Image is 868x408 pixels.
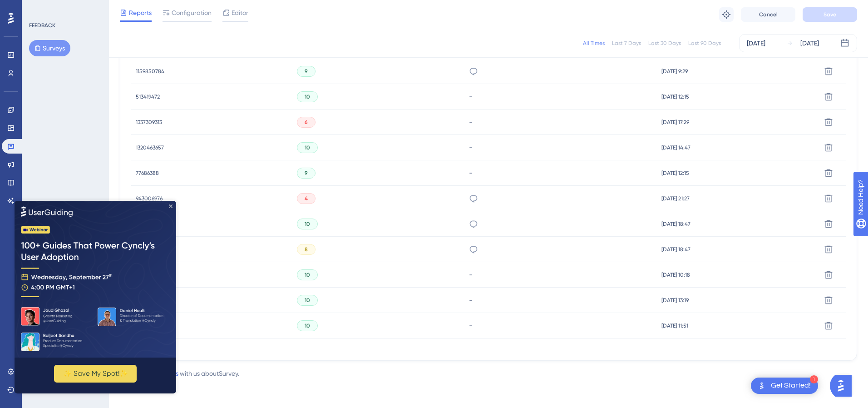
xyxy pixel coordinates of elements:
span: 943006976 [136,195,163,202]
span: 1159850784 [136,68,164,75]
span: [DATE] 21:27 [661,195,690,202]
button: Cancel [741,7,795,22]
div: Last 7 Days [612,40,641,47]
div: [DATE] [747,38,765,49]
span: [DATE] 13:19 [661,297,689,304]
span: [DATE] 17:29 [661,119,689,126]
span: 10 [305,322,310,329]
span: [DATE] 12:15 [661,93,689,100]
span: 10 [305,271,310,279]
span: Save [824,11,836,18]
span: [DATE] 9:29 [661,68,688,75]
span: Cancel [759,11,778,18]
div: - [469,270,653,279]
div: Last 30 Days [648,40,681,47]
span: 9 [305,68,308,75]
span: Configuration [172,7,212,18]
span: 513419472 [136,93,160,100]
span: [DATE] 11:51 [661,322,688,329]
span: 1337309313 [136,119,162,126]
div: - [469,118,653,126]
div: with us about Survey . [120,368,239,379]
div: 1 [810,375,818,383]
span: 1320463657 [136,144,164,151]
div: Open Get Started! checklist, remaining modules: 1 [751,378,818,394]
div: Close Preview [154,4,158,7]
span: 8 [305,246,308,253]
div: - [469,92,653,101]
span: 77686388 [136,169,159,177]
div: - [469,143,653,152]
span: Editor [232,7,248,18]
div: - [469,321,653,330]
span: 10 [305,297,310,304]
span: [DATE] 18:47 [661,246,690,253]
button: ✨ Save My Spot!✨ [39,164,122,182]
img: launcher-image-alternative-text [756,380,767,391]
button: Save [803,7,857,22]
div: Get Started! [771,381,811,391]
div: All Times [583,40,605,47]
span: Need Help? [21,2,57,13]
div: [DATE] [800,38,819,49]
span: 9 [305,169,308,177]
span: 10 [305,144,310,151]
span: 6 [305,119,308,126]
span: [DATE] 18:47 [661,220,690,228]
span: 10 [305,220,310,228]
iframe: UserGuiding AI Assistant Launcher [830,372,857,399]
div: Last 90 Days [688,40,721,47]
span: Reports [129,7,152,18]
div: - [469,296,653,304]
span: [DATE] 12:15 [661,169,689,177]
button: Surveys [29,40,70,56]
span: 10 [305,93,310,100]
div: FEEDBACK [29,22,55,29]
span: [DATE] 14:47 [661,144,690,151]
div: - [469,169,653,177]
span: [DATE] 10:18 [661,271,690,279]
span: 4 [305,195,308,202]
